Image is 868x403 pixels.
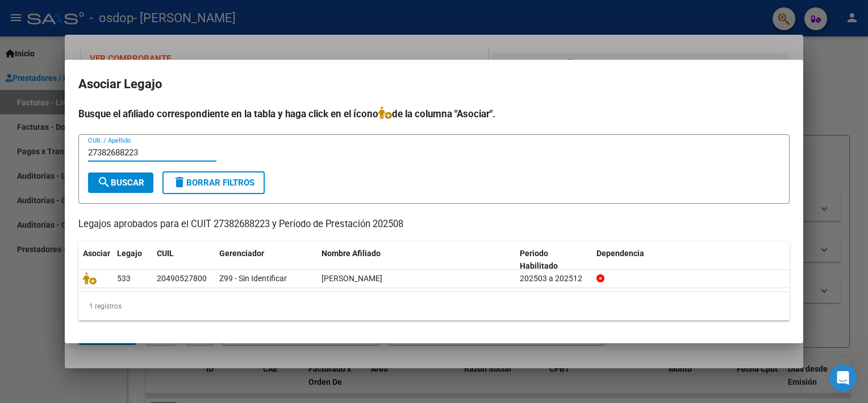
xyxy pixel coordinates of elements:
[78,73,790,95] h2: Asociar Legajo
[97,175,111,189] mat-icon: search
[117,274,131,283] span: 533
[78,106,790,121] h4: Busque el afiliado correspondiente en la tabla y haga click en el ícono de la columna "Asociar".
[317,241,515,279] datatable-header-cell: Nombre Afiliado
[219,249,264,258] span: Gerenciador
[322,249,381,258] span: Nombre Afiliado
[515,241,592,279] datatable-header-cell: Periodo Habilitado
[520,249,558,271] span: Periodo Habilitado
[219,274,287,283] span: Z99 - Sin Identificar
[157,272,207,285] div: 20490527800
[117,249,142,258] span: Legajo
[520,272,587,285] div: 202503 a 202512
[829,364,857,392] iframe: Intercom live chat
[78,217,790,232] p: Legajos aprobados para el CUIT 27382688223 y Período de Prestación 202508
[162,171,265,194] button: Borrar Filtros
[157,249,174,258] span: CUIL
[173,175,186,189] mat-icon: delete
[112,241,152,279] datatable-header-cell: Legajo
[88,172,153,193] button: Buscar
[78,292,790,320] div: 1 registros
[215,241,317,279] datatable-header-cell: Gerenciador
[97,178,144,188] span: Buscar
[173,178,254,188] span: Borrar Filtros
[592,241,790,279] datatable-header-cell: Dependencia
[152,241,215,279] datatable-header-cell: CUIL
[322,274,382,283] span: SANTOLO GUTIERREZ TADEO
[78,241,112,279] datatable-header-cell: Asociar
[596,249,644,258] span: Dependencia
[83,249,110,258] span: Asociar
